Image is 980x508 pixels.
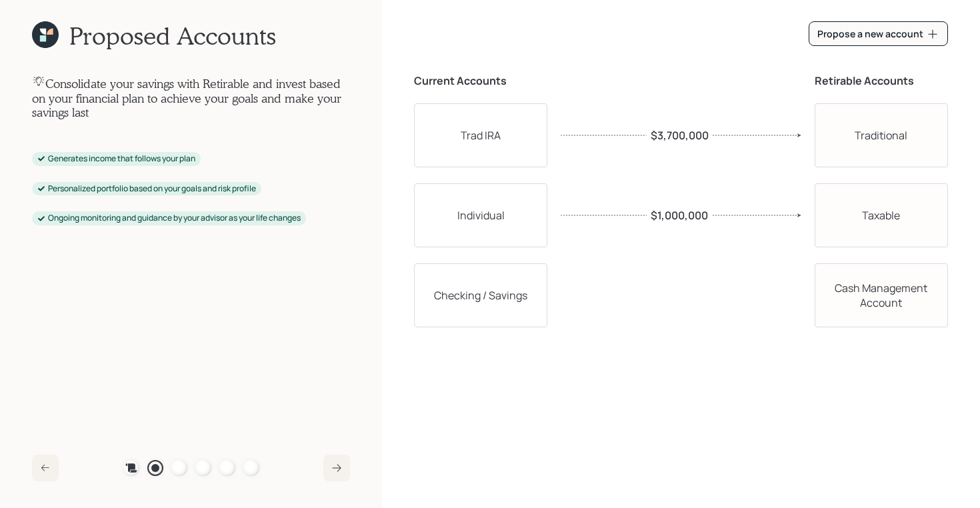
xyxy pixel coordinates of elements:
div: Trad IRA [414,103,547,167]
label: $1,000,000 [651,208,708,223]
div: Individual [414,183,547,247]
h1: Proposed Accounts [69,21,276,50]
div: Generates income that follows your plan [37,153,195,165]
h5: Current Accounts [414,75,507,87]
div: Personalized portfolio based on your goals and risk profile [37,183,256,195]
div: Cash Management Account [815,263,948,327]
div: Propose a new account [817,27,939,41]
label: $3,700,000 [651,128,709,143]
h5: Retirable Accounts [815,75,914,87]
h4: Consolidate your savings with Retirable and invest based on your financial plan to achieve your g... [32,75,350,120]
div: Traditional [815,103,948,167]
div: Taxable [815,183,948,247]
div: Checking / Savings [414,263,547,327]
button: Propose a new account [809,21,948,46]
div: Ongoing monitoring and guidance by your advisor as your life changes [37,213,301,224]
